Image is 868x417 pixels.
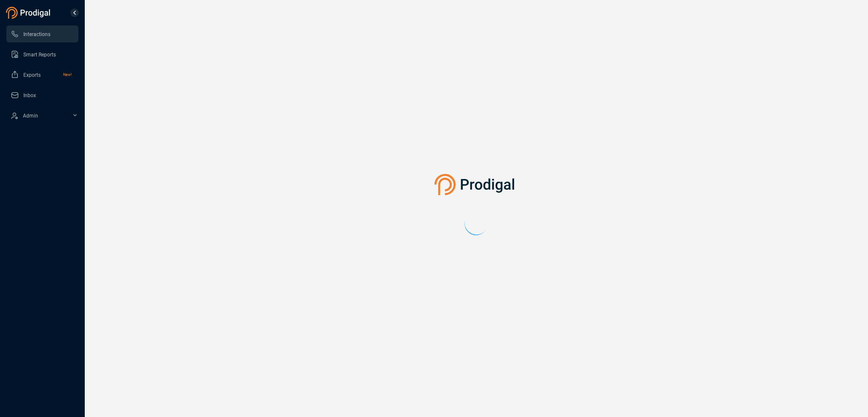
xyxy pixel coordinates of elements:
[23,92,36,98] span: Inbox
[23,52,56,58] span: Smart Reports
[6,66,78,83] li: Exports
[6,25,78,42] li: Interactions
[6,46,78,63] li: Smart Reports
[11,87,72,104] a: Inbox
[63,66,72,83] span: New!
[434,174,519,195] img: prodigal-logo
[6,7,53,19] img: prodigal-logo
[11,46,72,63] a: Smart Reports
[23,72,41,78] span: Exports
[11,25,72,42] a: Interactions
[11,66,72,83] a: ExportsNew!
[23,113,38,119] span: Admin
[23,31,50,37] span: Interactions
[6,87,78,104] li: Inbox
